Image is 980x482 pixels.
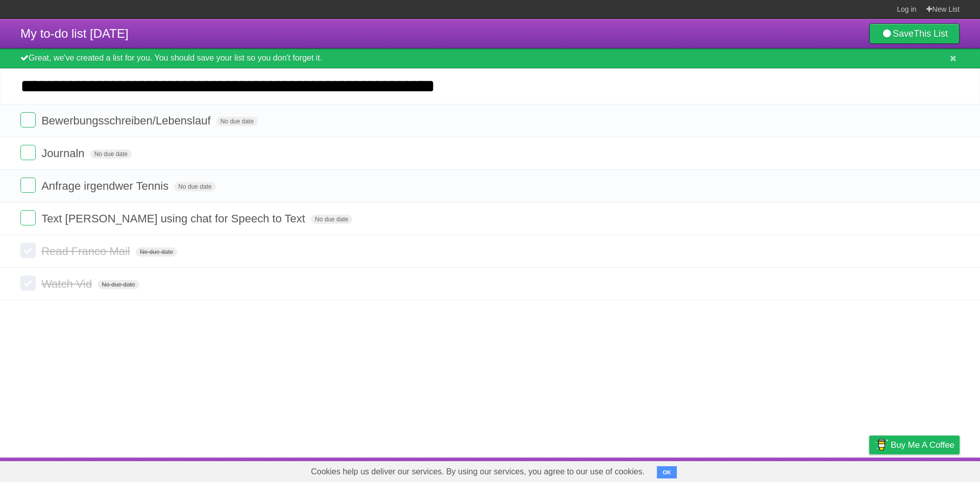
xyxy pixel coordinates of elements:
[891,436,954,454] span: Buy me a coffee
[20,177,36,193] label: Done
[869,436,960,454] a: Buy me a coffee
[20,27,129,40] span: My to-do list [DATE]
[90,149,132,159] span: No due date
[733,460,755,479] a: About
[895,460,960,479] a: Suggest a feature
[136,247,177,257] span: No due date
[311,215,352,224] span: No due date
[20,145,36,160] label: Done
[657,466,677,478] button: OK
[41,147,87,160] span: Journaln
[20,275,36,291] label: Done
[20,243,36,258] label: Done
[41,114,213,127] span: Bewerbungsschreiben/Lebenslauf
[821,460,844,479] a: Terms
[41,245,133,258] span: Read Franco Mail
[216,117,258,126] span: No due date
[767,460,808,479] a: Developers
[914,29,948,39] b: This List
[41,277,94,290] span: Watch Vid
[41,212,308,225] span: Text [PERSON_NAME] using chat for Speech to Text
[20,112,36,128] label: Done
[41,180,171,192] span: Anfrage irgendwer Tennis
[869,23,960,44] a: SaveThis List
[97,280,139,289] span: No due date
[301,462,655,482] span: Cookies help us deliver our services. By using our services, you agree to our use of cookies.
[174,182,215,191] span: No due date
[20,210,36,225] label: Done
[874,436,888,453] img: Buy me a coffee
[856,460,883,479] a: Privacy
